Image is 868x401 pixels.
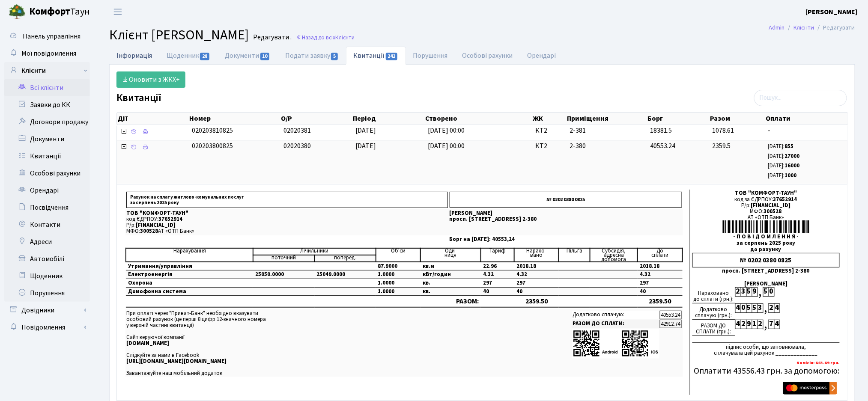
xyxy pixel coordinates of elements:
[4,165,90,182] a: Особові рахунки
[4,62,90,79] a: Клієнти
[692,202,840,208] div: Р/р:
[768,126,844,136] span: -
[763,287,769,297] div: 5
[331,53,338,60] span: 5
[763,320,769,330] div: ,
[117,113,188,125] th: Дії
[126,217,448,222] p: код ЄДРПОУ:
[514,296,559,308] td: 2359.50
[570,141,644,151] span: 2-380
[335,33,355,42] span: Клієнти
[4,233,90,250] a: Адреси
[355,126,376,135] span: [DATE]
[424,113,532,125] th: Створено
[769,287,774,297] div: 0
[4,302,90,319] a: Довідники
[296,33,355,42] a: Назад до всіхКлієнти
[4,148,90,165] a: Квитанції
[315,255,376,262] td: поперед.
[126,248,253,262] td: Нарахування
[756,19,868,37] nav: breadcrumb
[126,262,253,270] td: Утримання/управління
[253,255,314,262] td: поточний
[535,141,563,151] span: КТ2
[4,319,90,336] a: Повідомлення
[158,215,182,223] span: 37652914
[188,113,280,125] th: Номер
[647,113,709,125] th: Борг
[768,152,800,160] small: [DATE]:
[4,250,90,267] a: Автомобілі
[192,126,233,135] span: 020203810825
[758,320,763,329] div: 2
[421,248,481,262] td: Оди- ниця
[638,248,682,262] td: До cплати
[746,287,752,297] div: 5
[692,342,840,356] div: підпис особи, що заповнювала, сплачувала цей рахунок ______________
[421,270,481,279] td: кВт/годин
[735,320,741,329] div: 4
[692,234,840,240] div: - П О В І Д О М Л Е Н Н Я -
[4,79,90,96] a: Всі клієнти
[9,3,26,21] img: logo.png
[126,270,253,279] td: Електроенергія
[768,143,794,150] small: [DATE]:
[125,309,436,377] td: При оплаті через "Приват-Банк" необхідно вказувати особовий рахунок (це перші 8 цифр 12-значного ...
[21,49,76,58] span: Мої повідомлення
[109,25,249,45] span: Клієнт [PERSON_NAME]
[4,28,90,45] a: Панель управління
[116,92,161,104] label: Квитанції
[421,296,514,308] td: РАЗОМ:
[692,190,840,196] div: ТОВ "КОМФОРТ-ТАУН"
[514,270,559,279] td: 4.32
[126,287,253,296] td: Домофонна система
[751,202,790,209] span: [FINANCIAL_ID]
[785,143,794,150] b: 855
[806,7,858,17] b: [PERSON_NAME]
[159,47,218,65] a: Щоденник
[126,192,448,208] p: Рахунок на сплату житлово-комунальних послуг за серпень 2025 року
[692,208,840,214] div: МФО:
[4,113,90,131] a: Договори продажу
[650,126,672,135] span: 18381.5
[406,47,455,65] a: Порушення
[567,113,647,125] th: Приміщення
[4,131,90,148] a: Документи
[428,141,465,151] span: [DATE] 00:00
[376,287,421,296] td: 1.0000
[814,23,855,33] li: Редагувати
[450,192,682,208] p: № 0202 0380 0825
[572,311,659,319] td: Додатково сплачую:
[773,196,797,203] span: 37652914
[741,320,746,329] div: 2
[421,279,481,288] td: кв.
[650,141,675,151] span: 40553.24
[253,270,314,279] td: 25050.0000
[713,126,734,135] span: 1078.61
[752,287,758,297] div: 9
[768,172,797,179] small: [DATE]:
[421,287,481,296] td: кв.
[376,262,421,270] td: 87.9000
[283,141,311,151] span: 02020380
[638,262,682,270] td: 2018.18
[251,33,292,42] small: Редагувати .
[450,217,682,222] p: просп. [STREET_ADDRESS] 2-380
[774,320,780,329] div: 4
[126,339,169,347] b: [DOMAIN_NAME]
[785,152,800,160] b: 27000
[532,113,566,125] th: ЖК
[253,248,376,255] td: Лічильники
[107,5,128,19] button: Переключити навігацію
[590,248,638,262] td: Субсидія, адресна допомога
[692,366,840,376] h5: Оплатити 43556.43 грн. за допомогою:
[752,303,758,313] div: 5
[763,303,769,313] div: ,
[200,53,209,60] span: 28
[735,303,741,313] div: 4
[23,32,81,41] span: Панель управління
[692,320,735,336] div: РАЗОМ ДО СПЛАТИ (грн.):
[785,172,797,179] b: 1000
[797,359,840,366] b: Комісія: 643.69 грн.
[126,279,253,288] td: Охорона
